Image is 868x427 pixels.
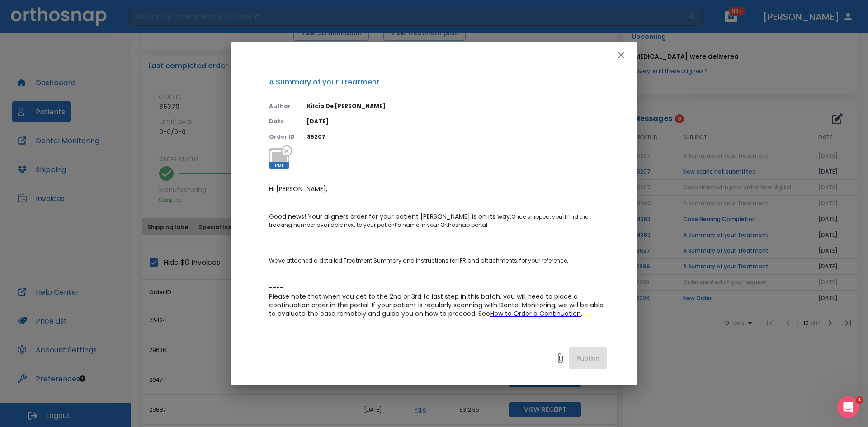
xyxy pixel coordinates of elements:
iframe: Intercom live chat [837,396,859,418]
p: Kilcia De [PERSON_NAME] [307,102,607,110]
p: We've attached a detailed Treatment Summary and instructions for IPR and attachments, for your re... [269,248,607,265]
p: Once shipped, you'll find the tracking number available next to your patient’s name in your Ortho... [269,212,607,229]
span: PDF [269,162,289,169]
span: 1 [856,396,863,404]
span: How to Order a Continuation [490,309,581,318]
p: [DATE] [307,117,607,126]
p: Date [269,117,296,126]
span: Good news! Your aligners order for your patient [PERSON_NAME] is on its way. [269,212,511,221]
span: . [581,309,582,318]
a: How to Order a Continuation [490,310,581,318]
span: Hi [PERSON_NAME], [269,184,327,193]
p: Order ID [269,133,296,141]
p: 35207 [307,133,607,141]
span: . [567,256,568,265]
p: A Summary of your Treatment [269,77,607,88]
p: Author [269,102,296,110]
span: ---- Please note that when you get to the 2nd or 3rd to last step in this batch, you will need to... [269,283,605,318]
